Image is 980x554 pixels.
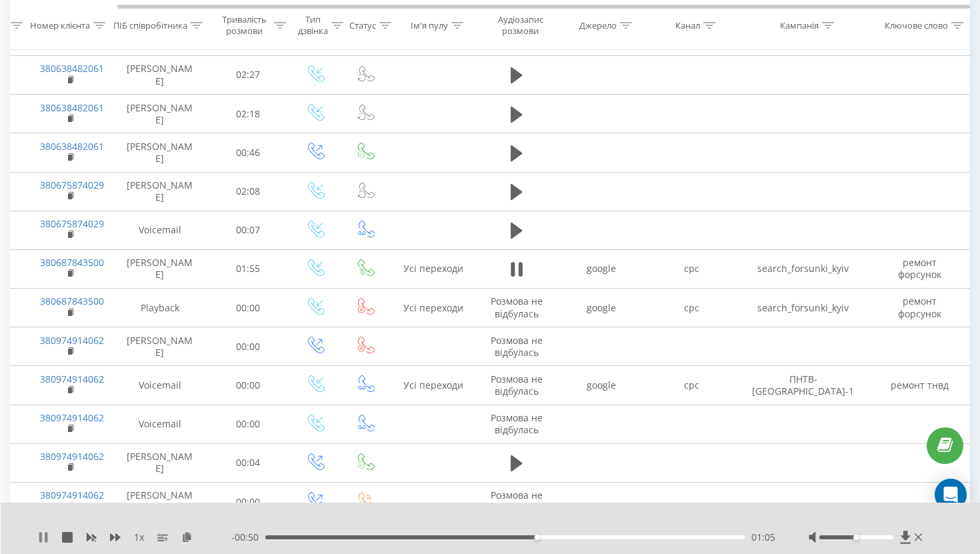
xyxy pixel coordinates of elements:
[113,366,207,405] td: Voicemail
[207,249,290,288] td: 01:55
[40,489,104,501] a: 380974914062
[207,55,290,94] td: 02:27
[40,295,104,307] a: 380687843500
[557,289,647,327] td: google
[298,14,328,37] div: Тип дзвінка
[40,101,104,114] a: 380638482061
[491,373,543,397] span: Розмова не відбулась
[675,19,700,31] div: Канал
[647,249,737,288] td: cpc
[207,483,290,521] td: 00:00
[113,249,207,288] td: [PERSON_NAME]
[113,211,207,249] td: Voicemail
[30,19,90,31] div: Номер клієнта
[390,289,477,327] td: Усі переходи
[113,483,207,521] td: [PERSON_NAME]
[737,249,870,288] td: search_forsunki_kyiv
[488,14,553,37] div: Аудіозапис розмови
[535,535,540,540] div: Accessibility label
[113,19,187,31] div: ПІБ співробітника
[207,405,290,443] td: 00:00
[218,14,271,37] div: Тривалість розмови
[40,411,104,424] a: 380974914062
[40,373,104,385] a: 380974914062
[113,172,207,211] td: [PERSON_NAME]
[870,249,970,288] td: ремонт форсунок
[349,19,376,31] div: Статус
[207,133,290,172] td: 00:46
[113,133,207,172] td: [PERSON_NAME]
[207,172,290,211] td: 02:08
[113,405,207,443] td: Voicemail
[390,249,477,288] td: Усі переходи
[737,366,870,405] td: ПНТВ-[GEOGRAPHIC_DATA]-1
[40,334,104,347] a: 380974914062
[40,140,104,153] a: 380638482061
[207,327,290,366] td: 00:00
[207,211,290,249] td: 00:07
[207,366,290,405] td: 00:00
[647,366,737,405] td: cpc
[885,19,948,31] div: Ключове слово
[780,19,819,31] div: Кампанія
[579,19,617,31] div: Джерело
[231,531,265,544] span: - 00:50
[40,179,104,191] a: 380675874029
[870,366,970,405] td: ремонт тнвд
[113,289,207,327] td: Playback
[737,289,870,327] td: search_forsunki_kyiv
[113,95,207,133] td: [PERSON_NAME]
[113,443,207,482] td: [PERSON_NAME]
[40,217,104,230] a: 380675874029
[935,479,967,511] div: Open Intercom Messenger
[40,256,104,269] a: 380687843500
[647,289,737,327] td: cpc
[134,531,144,544] span: 1 x
[40,450,104,463] a: 380974914062
[390,366,477,405] td: Усі переходи
[557,249,647,288] td: google
[491,334,543,359] span: Розмова не відбулась
[207,443,290,482] td: 00:04
[491,411,543,436] span: Розмова не відбулась
[557,366,647,405] td: google
[411,19,448,31] div: Ім'я пулу
[207,289,290,327] td: 00:00
[113,327,207,366] td: [PERSON_NAME]
[491,489,543,513] span: Розмова не відбулась
[40,62,104,75] a: 380638482061
[491,295,543,319] span: Розмова не відбулась
[113,55,207,94] td: [PERSON_NAME]
[207,95,290,133] td: 02:18
[751,531,775,544] span: 01:05
[854,535,859,540] div: Accessibility label
[870,289,970,327] td: ремонт форсунок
